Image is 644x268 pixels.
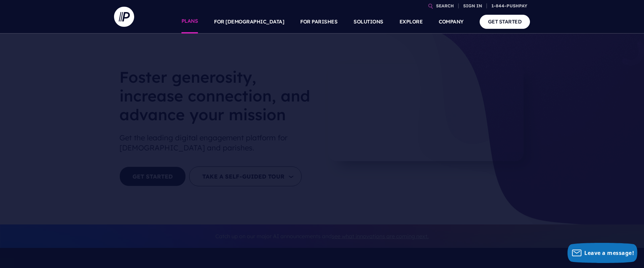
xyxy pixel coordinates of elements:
a: SOLUTIONS [354,10,383,33]
a: PLANS [181,10,198,33]
span: Leave a message! [584,249,634,257]
a: GET STARTED [480,15,530,28]
a: FOR [DEMOGRAPHIC_DATA] [214,10,284,33]
a: EXPLORE [399,10,423,33]
a: COMPANY [439,10,464,33]
a: FOR PARISHES [300,10,337,33]
button: Leave a message! [568,243,637,263]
